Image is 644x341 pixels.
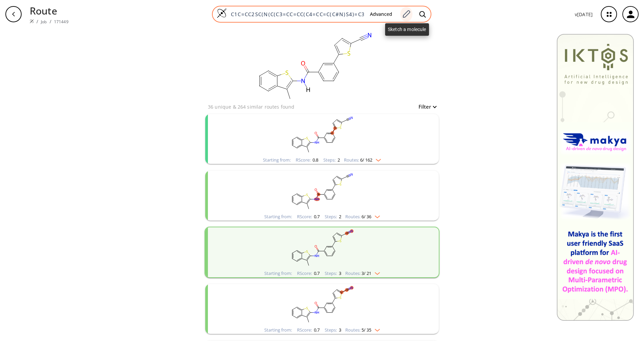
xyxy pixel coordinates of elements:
[227,11,365,18] input: Enter SMILES
[264,271,292,276] div: Starting from:
[323,158,340,162] div: Steps :
[338,214,341,220] span: 2
[234,171,410,213] svg: Cc1c(NC(=O)c2cccc(-c3ccc(C#N)s3)c2)sc2ccccc12
[50,18,51,25] li: /
[345,215,380,219] div: Routes:
[361,328,371,332] span: 5 / 35
[54,19,69,25] a: 171449
[41,19,47,25] a: Job
[360,158,372,162] span: 6 / 162
[345,328,380,332] div: Routes:
[325,328,341,332] div: Steps :
[371,213,380,218] img: Down
[263,158,291,162] div: Starting from:
[385,23,429,36] div: Sketch a molecule
[30,19,34,23] img: Spaya logo
[30,3,69,18] p: Route
[297,271,320,276] div: RScore :
[344,158,381,162] div: Routes:
[313,327,320,333] span: 0.7
[338,327,341,333] span: 3
[325,271,341,276] div: Steps :
[313,214,320,220] span: 0.7
[371,269,380,275] img: Down
[337,157,340,163] span: 2
[557,34,634,321] img: Banner
[208,103,294,110] p: 36 unique & 264 similar routes found
[297,328,320,332] div: RScore :
[234,227,410,269] svg: Cc1c(NC(=O)c2cccc(-c3ccc(C#N)s3)c2)sc2ccccc12
[371,326,380,332] img: Down
[234,114,410,156] svg: Cc1c(NC(=O)c2cccc(-c3ccc(C#N)s3)c2)sc2ccccc12
[325,215,341,219] div: Steps :
[296,158,318,162] div: RScore :
[247,28,382,103] svg: C1C=CC2SC(N(C(C3=CC=CC(C4=CC=C(C#N)S4)=C3)=O)[H])=C(C)C=2C=1
[372,156,381,162] img: Down
[234,284,410,326] svg: Cc1c(NC(=O)c2cccc(-c3ccc(C#N)s3)c2)sc2ccccc12
[264,328,292,332] div: Starting from:
[313,270,320,276] span: 0.7
[312,157,318,163] span: 0.8
[361,215,371,219] span: 6 / 36
[297,215,320,219] div: RScore :
[264,215,292,219] div: Starting from:
[365,8,398,21] button: Advanced
[36,18,38,25] li: /
[361,271,371,276] span: 3 / 21
[217,8,227,18] img: Logo Spaya
[345,271,380,276] div: Routes:
[575,11,593,18] p: v [DATE]
[414,104,436,109] button: Filter
[338,270,341,276] span: 3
